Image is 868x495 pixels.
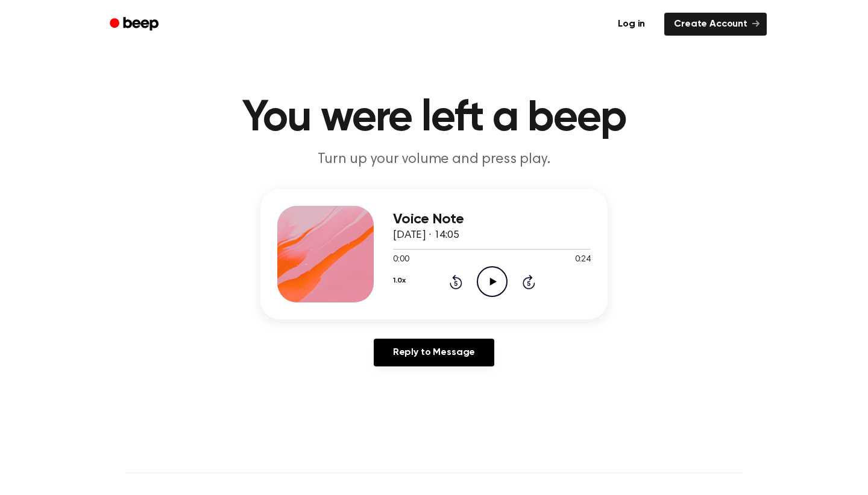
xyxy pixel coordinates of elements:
a: Log in [606,10,657,38]
button: 1.0x [393,270,405,291]
a: Reply to Message [374,339,494,366]
span: 0:24 [575,254,591,266]
a: Create Account [664,13,767,36]
span: 0:00 [393,254,409,266]
p: Turn up your volume and press play. [203,150,665,170]
span: [DATE] · 14:05 [393,230,459,241]
h3: Voice Note [393,211,591,228]
a: Beep [101,13,169,36]
h1: You were left a beep [125,97,743,140]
